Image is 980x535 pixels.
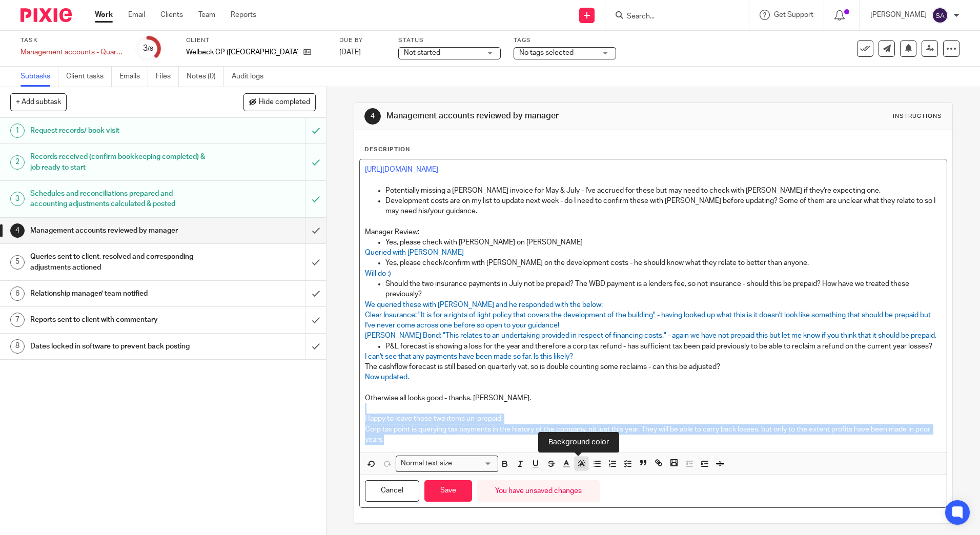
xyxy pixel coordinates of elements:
span: Will do :) [365,270,391,277]
span: Now updated. [365,374,409,381]
a: Emails [119,67,148,87]
span: [DATE] [339,49,361,56]
span: Queried with [PERSON_NAME] [365,249,464,256]
div: 6 [10,286,25,301]
span: Get Support [774,11,813,18]
button: + Add subtask [10,93,67,111]
img: Pixie [21,8,72,22]
a: Notes (0) [187,67,224,87]
h1: Relationship manager/ team notified [30,286,207,301]
button: Hide completed [243,93,316,111]
span: We queried these with [PERSON_NAME] and he responded with the below: [365,301,603,308]
span: Not started [404,49,440,56]
span: [PERSON_NAME] Bond: "This relates to an undertaking provided in respect of financing costs." - ag... [365,332,936,339]
p: Development costs are on my list to update next week - do I need to confirm these with [PERSON_NA... [385,196,941,227]
h1: Request records/ book visit [30,123,207,138]
p: The cashflow forecast is still based on quarterly vat, so is double counting some reclaims - can ... [365,362,941,372]
label: Client [186,36,326,45]
label: Due by [339,36,385,45]
p: Yes, please check/confirm with [PERSON_NAME] on the development costs - he should know what they ... [385,258,941,268]
a: Clients [160,10,183,20]
button: Cancel [365,480,419,502]
p: Otherwise all looks good - thanks. [PERSON_NAME]. [365,393,941,403]
p: Should the two insurance payments in July not be prepaid? The WBD payment is a lenders fee, so no... [385,279,941,300]
span: No tags selected [519,49,574,56]
p: Corp tax point is querying tax payments in the history of the company, nit just this year. They w... [365,424,941,445]
a: [URL][DOMAIN_NAME] [365,166,438,173]
h1: Management accounts reviewed by manager [30,223,207,238]
input: Search [626,12,718,22]
div: 3 [10,192,25,206]
div: 4 [364,108,381,125]
p: [PERSON_NAME] [870,10,927,20]
a: Work [95,10,113,20]
a: Audit logs [232,67,271,87]
div: 7 [10,313,25,327]
button: Save [424,480,472,502]
div: 5 [10,255,25,270]
label: Tags [514,36,616,45]
h1: Management accounts reviewed by manager [386,111,675,121]
div: 1 [10,124,25,138]
span: Hide completed [259,98,310,107]
p: Description [364,146,410,154]
small: /8 [148,46,153,52]
input: Search for option [455,458,492,469]
p: P&L forecast is showing a loss for the year and therefore a corp tax refund - has sufficient tax ... [385,341,941,352]
span: I can't see that any payments have been made so far. Is this likely? [365,353,573,360]
p: Yes, please check with [PERSON_NAME] on [PERSON_NAME] [385,237,941,248]
p: Welbeck CP ([GEOGRAPHIC_DATA]) Ltd [186,47,298,57]
h1: Dates locked in software to prevent back posting [30,339,207,354]
h1: Queries sent to client, resolved and corresponding adjustments actioned [30,249,207,275]
h1: Records received (confirm bookkeeping completed) & job ready to start [30,149,207,175]
div: 3 [143,43,153,54]
div: 4 [10,223,25,238]
span: Normal text size [398,458,454,469]
div: Instructions [893,112,942,120]
a: Team [198,10,215,20]
a: Subtasks [21,67,58,87]
p: Potentially missing a [PERSON_NAME] invoice for May & July - I've accrued for these but may need ... [385,186,941,196]
a: Client tasks [66,67,112,87]
p: Manager Review: [365,227,941,237]
label: Status [398,36,501,45]
h1: Reports sent to client with commentary [30,312,207,327]
h1: Schedules and reconciliations prepared and accounting adjustments calculated & posted [30,186,207,212]
img: svg%3E [932,7,948,24]
p: Happy to leave those two items un-prepaid. [365,414,941,424]
a: Files [156,67,179,87]
span: Clear Insurance: "It is for a rights of light policy that covers the development of the building"... [365,312,932,329]
div: You have unsaved changes [477,480,600,502]
div: Management accounts - Quarterly [21,47,123,57]
a: Reports [231,10,256,20]
div: Search for option [396,456,498,471]
a: Email [128,10,145,20]
div: 2 [10,155,25,170]
label: Task [21,36,123,45]
div: 8 [10,339,25,354]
